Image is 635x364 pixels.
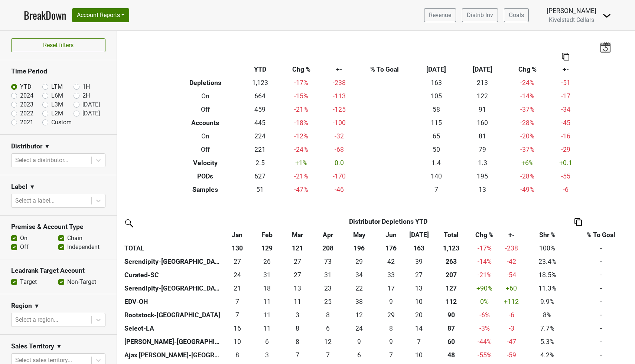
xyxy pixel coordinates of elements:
[524,322,570,335] td: 7.7%
[284,310,312,320] div: 3
[506,170,549,183] td: -28 %
[570,242,632,255] td: -
[241,76,280,89] td: 1,123
[241,63,280,76] th: YTD
[170,89,241,103] th: On
[241,103,280,116] td: 459
[376,322,406,335] td: 8.083
[67,278,96,286] label: Non-Target
[500,337,523,347] div: -47
[123,282,222,295] th: Serendipity-[GEOGRAPHIC_DATA]
[252,295,282,308] td: 11.416
[284,257,312,266] div: 27
[241,183,280,196] td: 51
[123,242,222,255] th: TOTAL
[11,267,105,275] h3: Leadrank Target Account
[462,8,498,22] a: Distrib Inv
[254,283,280,293] div: 18
[471,322,498,335] td: -3 %
[224,310,250,320] div: 7
[459,116,506,129] td: 160
[280,103,323,116] td: -21 %
[378,324,404,333] div: 8
[549,76,582,89] td: -51
[254,270,280,280] div: 31
[280,170,323,183] td: -21 %
[413,143,459,156] td: 50
[313,255,342,268] td: 72.58
[123,295,222,308] th: EDV-OH
[282,322,313,335] td: 8
[24,7,66,23] a: BreakDown
[123,217,134,229] img: filter
[323,76,356,89] td: -238
[222,348,252,362] td: 7.583
[82,91,90,100] label: 2H
[406,242,432,255] th: 163
[434,283,469,293] div: 127
[432,282,471,295] th: 126.980
[549,170,582,183] td: -55
[342,282,376,295] td: 21.74
[241,116,280,129] td: 445
[123,228,222,242] th: &nbsp;: activate to sort column ascending
[11,342,54,350] h3: Sales Territory
[344,257,374,266] div: 29
[280,156,323,170] td: +1 %
[602,11,611,20] img: Dropdown Menu
[170,76,241,89] th: Depletions
[170,156,241,170] th: Velocity
[280,76,323,89] td: -17 %
[51,100,63,109] label: L3M
[549,63,582,76] th: +-
[282,268,313,282] td: 26.751
[11,68,105,75] h3: Time Period
[252,242,282,255] th: 129
[500,257,523,266] div: -42
[282,228,313,242] th: Mar: activate to sort column ascending
[222,335,252,348] td: 9.84
[408,324,430,333] div: 14
[434,297,469,306] div: 112
[313,308,342,322] td: 8.083
[549,89,582,103] td: -17
[51,91,63,100] label: L6M
[344,270,374,280] div: 34
[280,116,323,129] td: -18 %
[20,100,33,109] label: 2023
[252,322,282,335] td: 11.167
[170,183,241,196] th: Samples
[600,42,611,52] img: last_updated_date
[241,89,280,103] td: 664
[315,337,341,347] div: 12
[471,335,498,348] td: -44 %
[378,310,404,320] div: 29
[432,295,471,308] th: 111.663
[224,257,250,266] div: 27
[323,63,356,76] th: +-
[252,282,282,295] td: 17.74
[280,63,323,76] th: Chg %
[82,109,100,118] label: [DATE]
[506,89,549,103] td: -14 %
[471,295,498,308] td: 0 %
[504,8,529,22] a: Goals
[506,143,549,156] td: -37 %
[471,308,498,322] td: -6 %
[432,335,471,348] th: 60.000
[72,8,129,22] button: Account Reports
[282,308,313,322] td: 2.917
[500,297,523,306] div: +112
[424,8,456,22] a: Revenue
[170,116,241,129] th: Accounts
[282,255,313,268] td: 27
[342,242,376,255] th: 196
[241,170,280,183] td: 627
[524,228,570,242] th: Shr %: activate to sort column ascending
[123,255,222,268] th: Serendipity-[GEOGRAPHIC_DATA]
[170,170,241,183] th: PODs
[574,218,582,226] img: Copy to clipboard
[413,170,459,183] td: 140
[344,337,374,347] div: 9
[323,116,356,129] td: -100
